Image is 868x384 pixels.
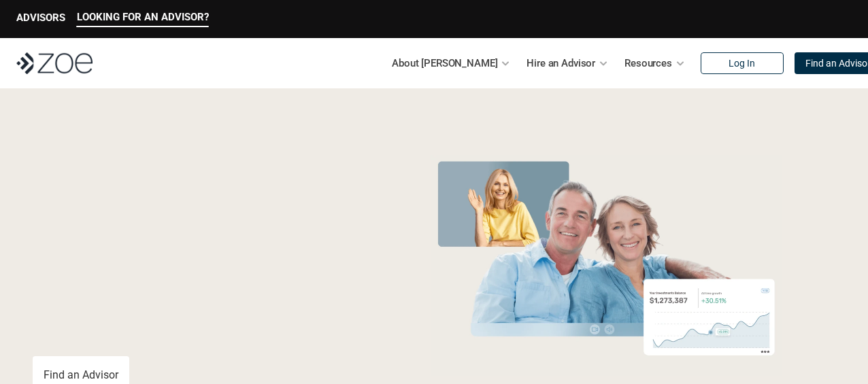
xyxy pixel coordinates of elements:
p: Find an Advisor [44,368,118,381]
a: Log In [701,52,784,74]
p: LOOKING FOR AN ADVISOR? [77,11,209,23]
p: Hire an Advisor [527,53,595,73]
p: You deserve an advisor you can trust. [PERSON_NAME], hire, and invest with vetted, fiduciary, fin... [33,307,378,340]
p: About [PERSON_NAME] [392,53,497,73]
span: Grow Your Wealth [33,150,335,203]
p: ADVISORS [16,12,65,24]
p: Log In [729,58,755,69]
p: Resources [624,53,672,73]
span: with a Financial Advisor [33,196,307,294]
